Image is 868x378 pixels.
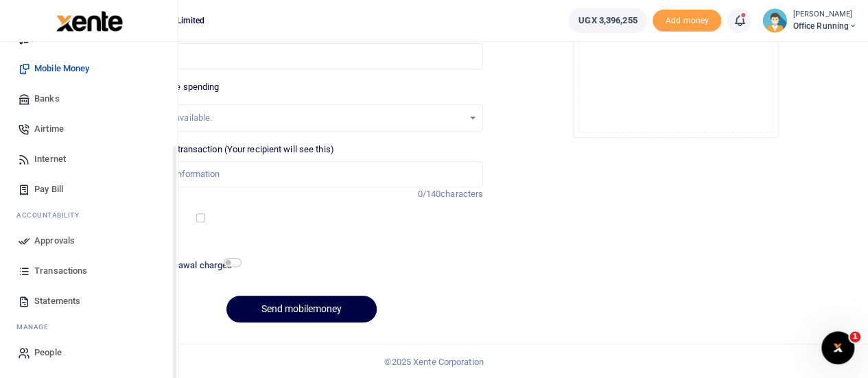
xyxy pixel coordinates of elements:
[120,43,483,69] input: UGX
[34,346,62,359] span: People
[11,204,167,226] li: Ac
[34,62,89,75] span: Mobile Money
[563,8,653,33] li: Wallet ballance
[11,54,167,84] a: Mobile Money
[34,234,75,248] span: Approvals
[34,294,80,308] span: Statements
[578,14,637,27] span: UGX 3,396,255
[34,92,60,106] span: Banks
[130,111,463,125] div: No options available.
[849,331,860,342] span: 1
[56,11,123,32] img: logo-large
[418,189,441,199] span: 0/140
[793,9,857,21] small: [PERSON_NAME]
[120,143,334,156] label: Memo for this transaction (Your recipient will see this)
[11,84,167,114] a: Banks
[793,20,857,32] span: Office Running
[34,122,64,136] span: Airtime
[653,10,721,32] li: Toup your wallet
[568,8,647,33] a: UGX 3,396,255
[11,256,167,286] a: Transactions
[27,210,79,220] span: countability
[653,14,721,25] a: Add money
[34,264,87,278] span: Transactions
[11,286,167,316] a: Statements
[762,8,857,33] a: profile-user [PERSON_NAME] Office Running
[11,226,167,256] a: Approvals
[441,189,483,199] span: characters
[34,152,66,166] span: Internet
[55,15,123,25] a: logo-small logo-large logo-large
[11,174,167,204] a: Pay Bill
[34,182,63,196] span: Pay Bill
[11,114,167,144] a: Airtime
[11,316,167,338] li: M
[226,296,377,322] button: Send mobilemoney
[120,161,483,187] input: Enter extra information
[653,10,721,32] span: Add money
[23,322,49,332] span: anage
[11,144,167,174] a: Internet
[762,8,787,33] img: profile-user
[821,331,854,364] iframe: Intercom live chat
[11,338,167,368] a: People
